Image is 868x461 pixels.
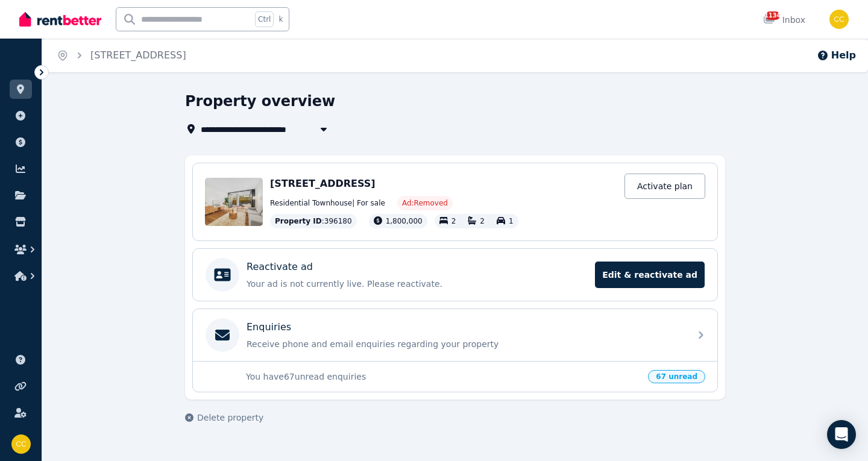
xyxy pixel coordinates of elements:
[480,217,485,225] span: 2
[193,249,717,301] a: Reactivate adYour ad is not currently live. Please reactivate.Edit & reactivate ad
[246,371,641,383] p: You have 67 unread enquiries
[185,412,263,424] button: Delete property
[10,66,48,75] span: ORGANISE
[247,278,588,290] p: Your ad is not currently live. Please reactivate.
[193,309,717,361] a: EnquiriesReceive phone and email enquiries regarding your property
[42,39,201,72] nav: Breadcrumb
[402,198,448,208] span: Ad: Removed
[386,217,423,225] span: 1,800,000
[247,260,313,274] p: Reactivate ad
[648,370,705,383] span: 67 unread
[247,338,683,350] p: Receive phone and email enquiries regarding your property
[827,420,856,449] div: Open Intercom Messenger
[763,14,805,26] div: Inbox
[19,10,101,28] img: RentBetter
[197,412,263,424] span: Delete property
[270,178,376,189] span: [STREET_ADDRESS]
[624,174,705,199] a: Activate plan
[278,14,283,24] span: k
[817,48,856,63] button: Help
[270,198,385,208] span: Residential Townhouse | For sale
[270,214,357,228] div: : 396180
[11,434,31,454] img: chany chen
[185,92,335,111] h1: Property overview
[451,217,456,225] span: 2
[275,216,322,226] span: Property ID
[509,217,514,225] span: 1
[829,10,849,29] img: chany chen
[247,320,291,334] p: Enquiries
[766,11,780,20] span: 1134
[90,49,186,61] a: [STREET_ADDRESS]
[255,11,274,27] span: Ctrl
[595,262,705,288] span: Edit & reactivate ad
